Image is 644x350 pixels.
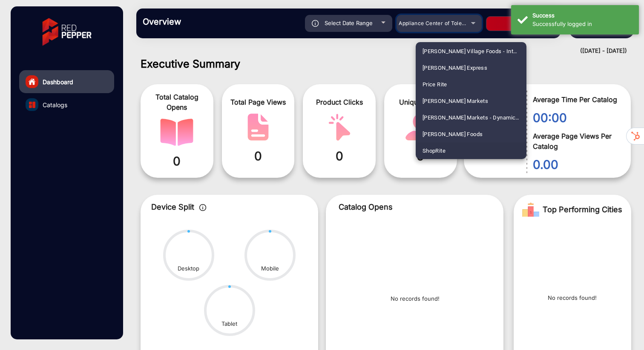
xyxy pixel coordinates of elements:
span: [PERSON_NAME] Foods [423,126,483,142]
span: Price Rite [423,76,447,93]
span: ShopRite [423,142,446,159]
span: [PERSON_NAME] Express [423,60,488,76]
div: Success [532,11,632,20]
div: Successfully logged in [532,20,632,28]
span: [PERSON_NAME] Village Foods - Internal [423,43,520,60]
span: [PERSON_NAME] Markets [423,93,489,109]
span: [PERSON_NAME] Markets - Dynamic E-commerce Edition [423,109,520,126]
